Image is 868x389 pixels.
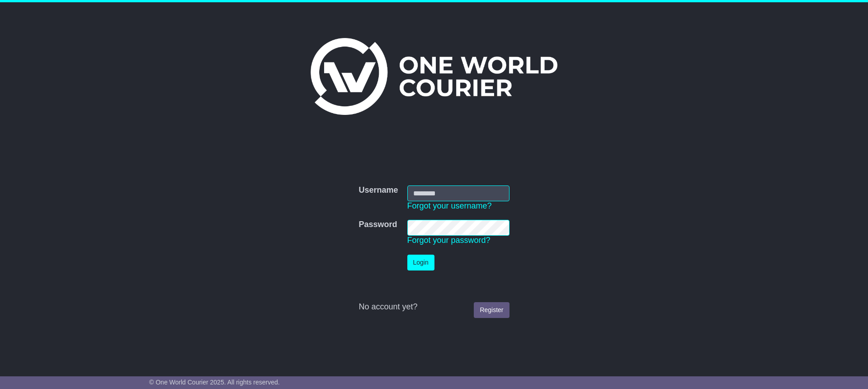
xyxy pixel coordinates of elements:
a: Forgot your username? [407,201,492,210]
a: Register [474,302,509,318]
label: Password [359,220,397,230]
span: © One World Courier 2025. All rights reserved. [149,379,280,386]
label: Username [359,185,398,195]
div: No account yet? [359,302,509,312]
img: One World [311,38,557,115]
button: Login [407,255,434,270]
a: Forgot your password? [407,236,491,245]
